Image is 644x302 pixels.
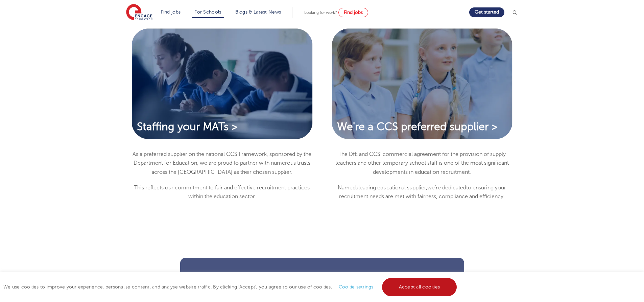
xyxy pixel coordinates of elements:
span: Named [338,185,356,191]
span: Find jobs [344,10,363,15]
a: Get started [469,7,504,17]
span: a [356,185,358,191]
a: Find jobs [161,9,181,15]
span: Staffing your MATs > [137,121,238,133]
a: Blogs & Latest News [235,9,281,15]
img: We're a CCS preferred supplier [330,27,514,142]
span: , [426,185,427,191]
span: educational supplier [377,185,426,191]
a: We're a CCS preferred supplier > [330,120,504,133]
span: we’re dedicated [427,185,466,191]
p: As a preferred supplier on the national CCS Framework, sponsored by the Department for Education,... [130,150,314,177]
p: This reflects our commitment to fair and effective recruitment practices within the education sec... [130,183,314,201]
span: leading [358,185,376,191]
a: Staffing your MATs > [130,120,244,133]
span: to [466,185,471,191]
a: Accept all cookies [382,278,457,296]
a: Cookie settings [339,284,374,289]
img: Staffing your MATs [130,27,314,142]
h4: What are your staffing needs? [194,271,451,279]
a: Find jobs [338,8,368,17]
span: We use cookies to improve your experience, personalise content, and analyse website traffic. By c... [3,284,458,289]
p: The DfE and CCS’ commercial agreement for the provision of supply teachers and other temporary sc... [330,150,514,177]
a: For Schools [194,9,221,15]
span: Looking for work? [304,10,337,15]
img: Engage Education [126,4,152,21]
span: We're a CCS preferred supplier > [337,121,498,133]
